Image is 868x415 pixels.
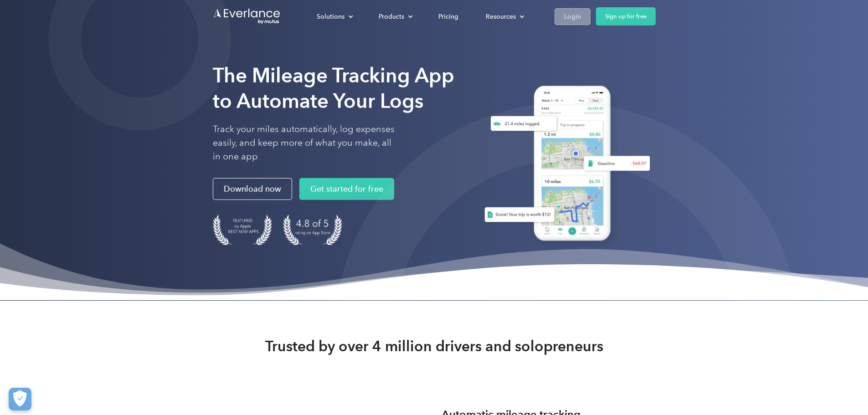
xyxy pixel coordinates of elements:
[379,11,404,22] div: Products
[473,79,656,251] img: Everlance, mileage tracker app, expense tracking app
[308,9,360,25] div: Solutions
[438,11,458,22] div: Pricing
[564,11,581,22] div: Login
[213,123,395,164] p: Track your miles automatically, log expenses easily, and keep more of what you make, all in one app
[486,11,516,22] div: Resources
[429,9,467,25] a: Pricing
[317,11,344,22] div: Solutions
[213,215,272,245] img: Badge for Featured by Apple Best New Apps
[555,8,591,25] a: Login
[213,178,292,200] a: Download now
[283,215,342,245] img: 4.9 out of 5 stars on the app store
[596,7,656,26] a: Sign up for free
[299,178,394,200] a: Get started for free
[370,9,420,25] div: Products
[9,388,31,410] button: Cookies Settings
[213,63,454,113] strong: The Mileage Tracking App to Automate Your Logs
[265,337,603,355] strong: Trusted by over 4 million drivers and solopreneurs
[477,9,532,25] div: Resources
[213,8,281,25] a: Go to homepage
